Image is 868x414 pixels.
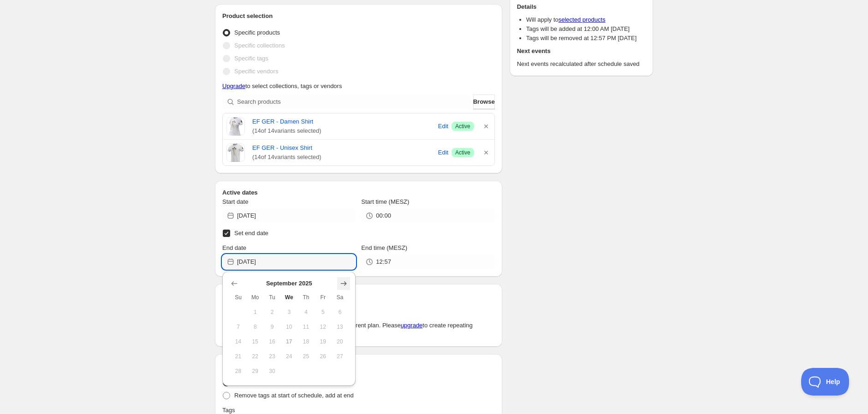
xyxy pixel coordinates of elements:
[284,294,294,301] span: We
[228,277,241,290] button: Show previous month, August 2025
[247,305,264,319] button: Monday September 1 2025
[234,392,354,399] span: Remove tags at start of schedule, add at end
[230,290,247,305] th: Sunday
[280,319,297,334] button: Wednesday September 10 2025
[297,349,315,364] button: Thursday September 25 2025
[301,323,311,331] span: 11
[250,353,260,360] span: 22
[318,294,328,301] span: Fr
[247,349,264,364] button: Monday September 22 2025
[250,338,260,345] span: 15
[297,305,315,319] button: Thursday September 4 2025
[301,338,311,345] span: 18
[237,95,471,109] input: Search products
[517,2,646,12] h2: Details
[264,319,281,334] button: Tuesday September 9 2025
[284,353,294,360] span: 24
[222,291,495,301] h2: Repeating
[222,361,495,371] h2: Tags
[335,294,345,301] span: Sa
[517,59,646,69] p: Next events recalculated after schedule saved
[284,308,294,316] span: 3
[222,244,246,251] span: End date
[250,308,260,316] span: 1
[268,294,277,301] span: Tu
[234,230,268,237] span: Set end date
[297,334,315,349] button: Thursday September 18 2025
[284,338,294,345] span: 17
[230,364,247,379] button: Sunday September 28 2025
[234,29,280,36] span: Specific products
[332,305,349,319] button: Saturday September 6 2025
[332,290,349,305] th: Saturday
[222,321,495,339] p: Repeating schedules are not available on your current plan. Please to create repeating schedules.
[315,349,332,364] button: Friday September 26 2025
[337,277,350,290] button: Show next month, October 2025
[230,349,247,364] button: Sunday September 21 2025
[318,353,328,360] span: 26
[332,349,349,364] button: Saturday September 27 2025
[284,323,294,331] span: 10
[264,364,281,379] button: Tuesday September 30 2025
[280,290,297,305] th: Wednesday
[437,145,450,160] button: Edit
[250,367,260,375] span: 29
[301,294,311,301] span: Th
[264,349,281,364] button: Tuesday September 23 2025
[247,334,264,349] button: Monday September 15 2025
[301,353,311,360] span: 25
[222,198,248,205] span: Start date
[252,126,435,136] span: ( 14 of 14 variants selected)
[264,290,281,305] th: Tuesday
[222,188,495,197] h2: Active dates
[335,338,345,345] span: 20
[252,117,435,126] a: EF GER - Damen Shirt
[335,308,345,316] span: 6
[297,319,315,334] button: Thursday September 11 2025
[361,244,407,251] span: End time (MESZ)
[315,334,332,349] button: Friday September 19 2025
[268,308,277,316] span: 2
[526,34,646,43] li: Tags will be removed at 12:57 PM [DATE]
[401,322,423,329] a: upgrade
[268,367,277,375] span: 30
[473,97,495,106] span: Browse
[247,364,264,379] button: Monday September 29 2025
[250,294,260,301] span: Mo
[526,24,646,34] li: Tags will be added at 12:00 AM [DATE]
[438,122,448,131] span: Edit
[252,153,435,162] span: ( 14 of 14 variants selected)
[332,319,349,334] button: Saturday September 13 2025
[437,119,450,134] button: Edit
[332,334,349,349] button: Saturday September 20 2025
[233,323,243,331] span: 7
[268,323,277,331] span: 9
[222,83,245,89] a: Upgrade
[315,305,332,319] button: Friday September 5 2025
[318,308,328,316] span: 5
[233,338,243,345] span: 14
[247,319,264,334] button: Monday September 8 2025
[455,123,470,130] span: Active
[473,95,495,109] button: Browse
[250,323,260,331] span: 8
[280,305,297,319] button: Wednesday September 3 2025
[297,290,315,305] th: Thursday
[222,12,495,21] h2: Product selection
[247,290,264,305] th: Monday
[559,16,606,23] a: selected products
[455,149,470,156] span: Active
[234,55,268,62] span: Specific tags
[233,367,243,375] span: 28
[268,338,277,345] span: 16
[280,334,297,349] button: Today Wednesday September 17 2025
[234,68,278,75] span: Specific vendors
[801,368,850,396] iframe: Toggle Customer Support
[318,323,328,331] span: 12
[264,305,281,319] button: Tuesday September 2 2025
[252,143,435,153] a: EF GER - Unisex Shirt
[335,323,345,331] span: 13
[280,349,297,364] button: Wednesday September 24 2025
[301,308,311,316] span: 4
[361,198,409,205] span: Start time (MESZ)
